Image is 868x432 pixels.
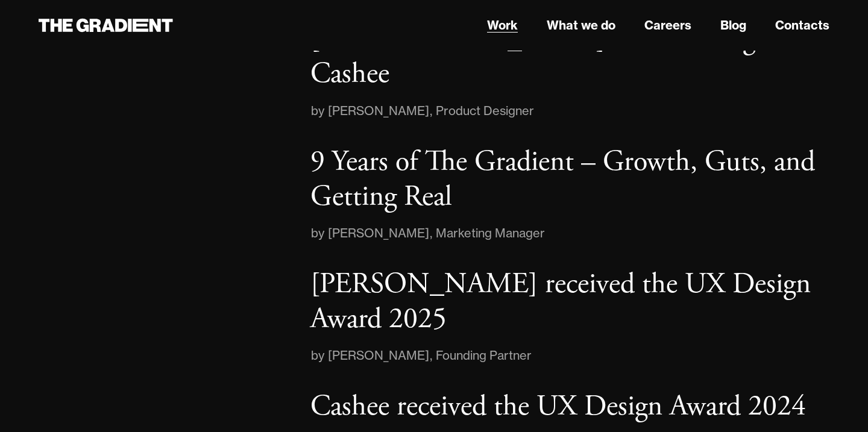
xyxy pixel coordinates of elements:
[310,389,829,424] a: Cashee received the UX Design Award 2024
[310,101,328,121] div: by
[310,266,811,337] p: [PERSON_NAME] received the UX Design Award 2025
[429,224,436,243] div: ,
[328,101,429,121] div: [PERSON_NAME]
[328,346,429,365] div: [PERSON_NAME]
[720,16,746,34] a: Blog
[310,388,806,425] p: Cashee received the UX Design Award 2024
[429,101,436,121] div: ,
[547,16,615,34] a: What we do
[310,346,328,365] div: by
[487,16,518,34] a: Work
[436,346,532,365] div: Founding Partner
[310,224,328,243] div: by
[328,224,429,243] div: [PERSON_NAME]
[310,267,829,336] a: [PERSON_NAME] received the UX Design Award 2025
[429,346,436,365] div: ,
[436,101,534,121] div: Product Designer
[644,16,691,34] a: Careers
[775,16,829,34] a: Contacts
[436,224,545,243] div: Marketing Manager
[310,145,829,214] a: 9 Years of The Gradient – Growth, Guts, and Getting Real
[310,143,815,215] p: 9 Years of The Gradient – Growth, Guts, and Getting Real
